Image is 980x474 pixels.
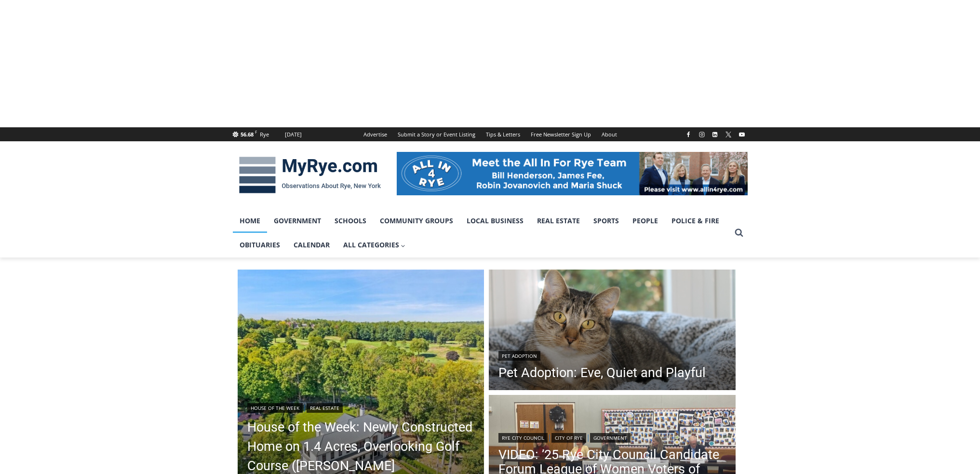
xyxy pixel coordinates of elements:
[287,233,336,257] a: Calendar
[241,131,254,138] span: 56.68
[233,233,287,257] a: Obituaries
[267,209,328,233] a: Government
[730,224,748,242] button: View Search Form
[460,209,530,233] a: Local Business
[233,209,730,257] nav: Primary Navigation
[233,209,267,233] a: Home
[392,127,481,141] a: Submit a Story or Event Listing
[336,233,413,257] a: All Categories
[665,209,726,233] a: Police & Fire
[683,129,694,140] a: Facebook
[587,209,626,233] a: Sports
[373,209,460,233] a: Community Groups
[530,209,587,233] a: Real Estate
[498,431,726,443] div: | |
[709,129,721,140] a: Linkedin
[328,209,373,233] a: Schools
[723,129,734,140] a: X
[247,401,475,413] div: |
[696,129,708,140] a: Instagram
[489,270,736,393] a: Read More Pet Adoption: Eve, Quiet and Playful
[343,240,406,250] span: All Categories
[736,129,748,140] a: YouTube
[285,130,302,139] div: [DATE]
[551,433,586,443] a: City of Rye
[596,127,622,141] a: About
[525,127,596,141] a: Free Newsletter Sign Up
[358,127,392,141] a: Advertise
[260,130,269,139] div: Rye
[481,127,525,141] a: Tips & Letters
[498,366,706,380] a: Pet Adoption: Eve, Quiet and Playful
[358,127,622,141] nav: Secondary Navigation
[498,433,548,443] a: Rye City Council
[307,403,343,413] a: Real Estate
[247,403,303,413] a: House of the Week
[626,209,665,233] a: People
[397,152,748,195] img: All in for Rye
[255,129,257,135] span: F
[233,150,387,200] img: MyRye.com
[489,270,736,393] img: [PHOTO: Eve. Contributed.]
[590,433,631,443] a: Government
[498,351,540,361] a: Pet Adoption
